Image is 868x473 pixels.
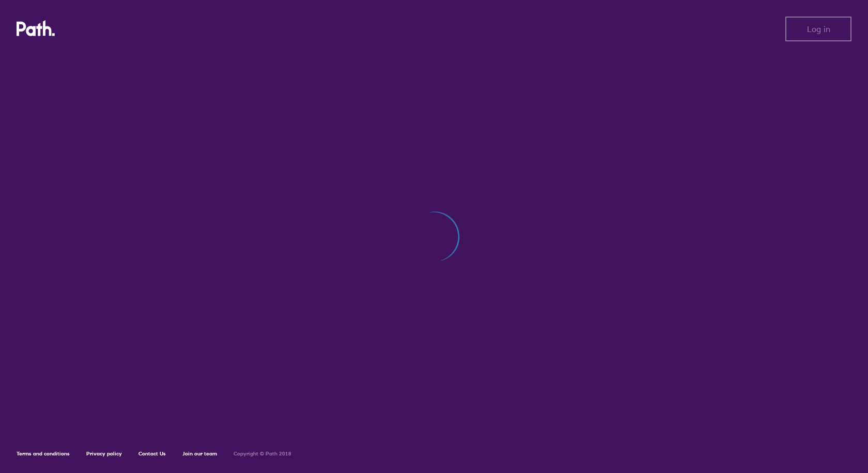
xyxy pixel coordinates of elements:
[138,450,166,457] a: Contact Us
[86,450,122,457] a: Privacy policy
[234,451,291,457] h6: Copyright © Path 2018
[17,450,70,457] a: Terms and conditions
[807,24,830,34] span: Log in
[182,450,217,457] a: Join our team
[785,17,851,41] button: Log in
